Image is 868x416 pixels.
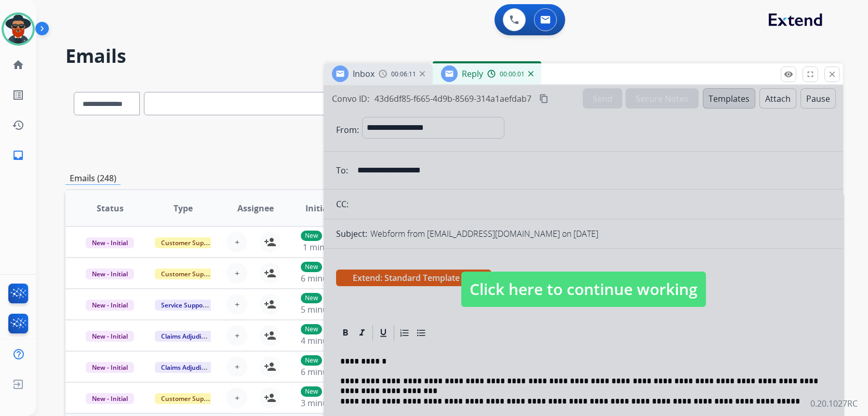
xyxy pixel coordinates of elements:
p: Emails (248) [65,172,121,185]
h2: Emails [65,46,843,66]
span: New - Initial [86,237,134,248]
mat-icon: close [827,70,837,79]
mat-icon: fullscreen [806,70,815,79]
span: Assignee [237,202,274,214]
span: Inbox [353,68,375,79]
span: 5 minutes ago [301,304,356,315]
span: + [235,267,239,279]
span: Initial Date [305,202,352,214]
span: + [235,298,239,311]
img: avatar [4,15,33,44]
mat-icon: remove_red_eye [784,70,793,79]
mat-icon: home [12,59,24,71]
p: New [301,355,322,366]
mat-icon: person_add [264,360,276,373]
span: + [235,329,239,342]
span: Customer Support [155,393,222,404]
p: New [301,262,322,272]
span: 6 minutes ago [301,273,356,284]
span: Click here to continue working [461,272,706,307]
span: 3 minutes ago [301,397,356,409]
span: 6 minutes ago [301,366,356,378]
button: + [226,232,247,252]
span: Customer Support [155,237,222,248]
mat-icon: person_add [264,392,276,404]
span: Claims Adjudication [155,331,226,342]
mat-icon: list_alt [12,89,24,101]
span: New - Initial [86,331,134,342]
span: + [235,360,239,373]
p: New [301,324,322,334]
mat-icon: history [12,119,24,131]
span: Customer Support [155,269,222,279]
span: New - Initial [86,362,134,373]
button: + [226,356,247,377]
p: New [301,386,322,397]
button: + [226,263,247,284]
span: 00:06:11 [391,70,416,78]
span: + [235,236,239,248]
mat-icon: person_add [264,236,276,248]
span: 00:00:01 [500,70,525,78]
span: Claims Adjudication [155,362,226,373]
mat-icon: person_add [264,329,276,342]
span: 1 minute ago [303,241,354,253]
button: + [226,387,247,408]
button: + [226,325,247,346]
mat-icon: inbox [12,149,24,162]
span: Type [173,202,193,214]
mat-icon: person_add [264,298,276,311]
span: New - Initial [86,300,134,311]
p: New [301,293,322,303]
p: 0.20.1027RC [810,397,858,410]
span: Service Support [155,300,214,311]
span: New - Initial [86,269,134,279]
mat-icon: person_add [264,267,276,279]
button: + [226,294,247,315]
span: New - Initial [86,393,134,404]
span: Reply [462,68,483,79]
span: + [235,392,239,404]
span: 4 minutes ago [301,335,356,346]
p: New [301,231,322,241]
span: Status [97,202,124,214]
